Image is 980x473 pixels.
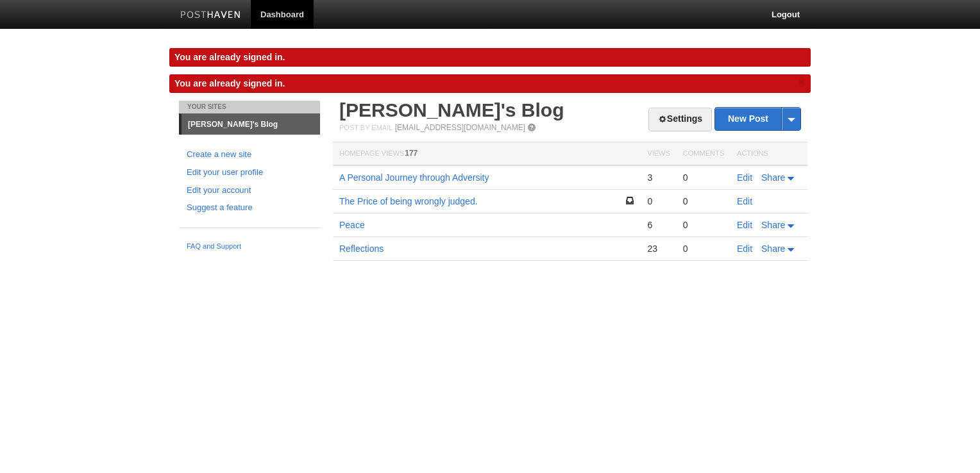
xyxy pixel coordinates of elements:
a: × [796,74,807,90]
a: Edit [737,244,752,254]
div: 3 [647,172,670,183]
a: [PERSON_NAME]'s Blog [182,114,320,135]
span: Post by Email [339,124,393,131]
span: Share [761,244,785,254]
span: 177 [405,149,418,158]
a: Edit [737,172,752,183]
div: 0 [683,219,724,231]
a: Edit [737,220,752,230]
a: Suggest a feature [187,201,312,215]
th: Views [641,142,676,166]
a: Create a new site [187,148,312,162]
a: [EMAIL_ADDRESS][DOMAIN_NAME] [395,123,525,132]
a: Edit your account [187,184,312,197]
li: Your Sites [179,101,320,113]
a: Peace [339,220,365,230]
div: 0 [683,172,724,183]
a: A Personal Journey through Adversity [339,172,489,183]
div: 0 [683,195,724,207]
th: Comments [677,142,731,166]
a: FAQ and Support [187,241,312,253]
div: 23 [647,243,670,254]
a: Reflections [339,244,384,254]
span: Share [761,220,785,230]
img: Posthaven-bar [180,11,241,21]
span: You are already signed in. [174,78,285,88]
th: Homepage Views [333,142,641,166]
div: 0 [683,243,724,254]
span: Share [761,172,785,183]
div: 0 [647,195,670,207]
a: [PERSON_NAME]'s Blog [339,99,564,120]
a: The Price of being wrongly judged. [339,196,478,206]
div: You are already signed in. [169,48,811,67]
a: Settings [648,108,712,131]
a: Edit [737,196,752,206]
a: Edit your user profile [187,166,312,179]
th: Actions [731,142,807,166]
div: 6 [647,219,670,231]
a: New Post [715,108,800,130]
